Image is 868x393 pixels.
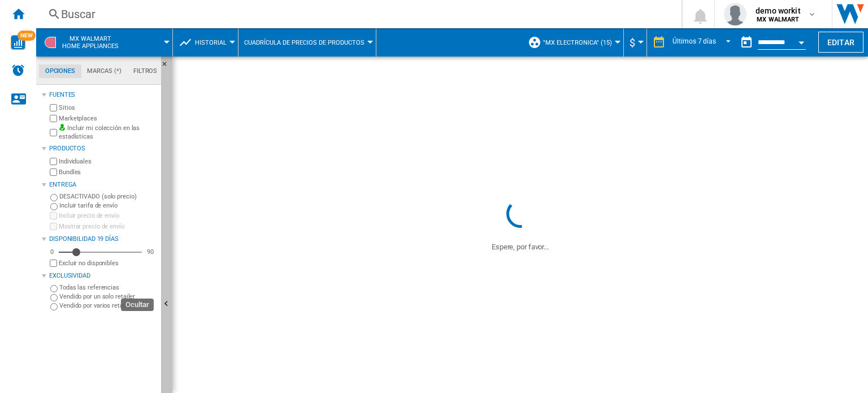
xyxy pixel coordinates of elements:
input: Vendido por varios retailers [50,303,58,310]
img: profile.jpg [724,3,747,25]
button: MX WALMARTHome appliances [62,28,130,57]
span: "MX ELECTRONICA" (15) [543,39,612,46]
label: Sitios [59,103,157,112]
md-menu: Currency [624,28,647,57]
input: Todas las referencias [50,285,58,292]
span: Cuadrícula de precios de productos [244,39,364,46]
div: Exclusividad [49,271,157,280]
md-select: REPORTS.WIZARD.STEPS.REPORT.STEPS.REPORT_OPTIONS.PERIOD: Últimos 7 días [671,33,735,52]
img: wise-card.svg [11,35,25,50]
label: Incluir precio de envío [59,211,157,220]
input: Bundles [50,169,57,176]
button: Open calendar [791,31,811,51]
label: Bundles [59,168,157,176]
input: Mostrar precio de envío [50,223,57,230]
div: Entrega [49,180,157,189]
button: $ [630,28,641,57]
input: Vendido por un solo retailer [50,294,58,301]
img: alerts-logo.svg [11,63,25,77]
div: "MX ELECTRONICA" (15) [528,28,618,57]
md-slider: Disponibilidad [59,247,142,258]
ng-transclude: Espere, por favor... [492,243,549,251]
img: mysite-bg-18x18.png [59,124,66,131]
md-tab-item: Filtros [127,64,163,78]
div: 0 [47,248,57,256]
label: Vendido por varios retailers [59,301,157,310]
button: Ocultar [161,57,175,77]
input: Incluir tarifa de envío [50,203,58,210]
input: Individuales [50,158,57,165]
md-tab-item: Marcas (*) [81,64,128,78]
label: Todas las referencias [59,283,157,292]
label: Incluir tarifa de envío [59,201,157,210]
label: Incluir mi colección en las estadísticas [59,124,157,141]
span: MX WALMART:Home appliances [62,35,119,50]
input: DESACTIVADO (solo precio) [50,194,58,201]
input: Incluir mi colección en las estadísticas [50,126,57,140]
div: Buscar [61,6,652,22]
button: Cuadrícula de precios de productos [244,28,370,57]
span: Historial [195,39,227,46]
div: Fuentes [49,90,157,100]
div: Productos [49,144,157,153]
button: "MX ELECTRONICA" (15) [543,28,618,57]
md-tab-item: Opciones [39,64,81,78]
label: DESACTIVADO (solo precio) [59,192,157,201]
input: Incluir precio de envío [50,212,57,219]
b: MX WALMART [757,16,799,23]
button: Historial [195,28,232,57]
div: Historial [179,28,232,57]
label: Excluir no disponibles [59,259,157,267]
button: Editar [818,32,863,53]
label: Individuales [59,157,157,166]
div: 90 [144,248,157,256]
label: Mostrar precio de envío [59,222,157,231]
label: Vendido por un solo retailer [59,292,157,301]
span: NEW [18,31,36,41]
button: md-calendar [735,31,758,54]
label: Marketplaces [59,114,157,123]
span: $ [630,37,635,49]
input: Sitios [50,104,57,111]
input: Mostrar precio de envío [50,260,57,267]
div: Últimos 7 días [672,37,716,45]
div: Disponibilidad 19 Días [49,235,157,244]
input: Marketplaces [50,115,57,122]
span: demo workit [756,5,801,16]
div: MX WALMARTHome appliances [42,28,167,57]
